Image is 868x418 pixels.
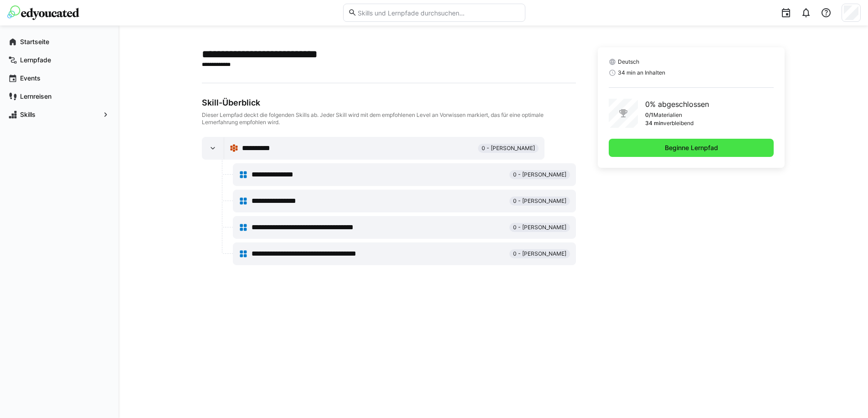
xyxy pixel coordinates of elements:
span: 0 - [PERSON_NAME] [513,224,566,231]
p: 34 min [645,120,663,127]
span: Beginne Lernpfad [663,143,719,152]
span: 0 - [PERSON_NAME] [513,197,566,205]
span: 0 - [PERSON_NAME] [513,171,566,178]
input: Skills und Lernpfade durchsuchen… [357,9,520,17]
span: Deutsch [618,58,639,65]
p: Materialien [653,111,682,119]
button: Beginne Lernpfad [609,139,774,157]
p: verbleibend [663,120,693,127]
p: 0% abgeschlossen [645,99,709,110]
span: 0 - [PERSON_NAME] [482,145,535,152]
p: 0/1 [645,111,653,119]
span: 0 - [PERSON_NAME] [513,250,566,257]
span: 34 min an Inhalten [618,69,665,76]
div: Skill-Überblick [202,98,576,108]
div: Dieser Lernpfad deckt die folgenden Skills ab. Jeder Skill wird mit dem empfohlenen Level an Vorw... [202,111,576,126]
